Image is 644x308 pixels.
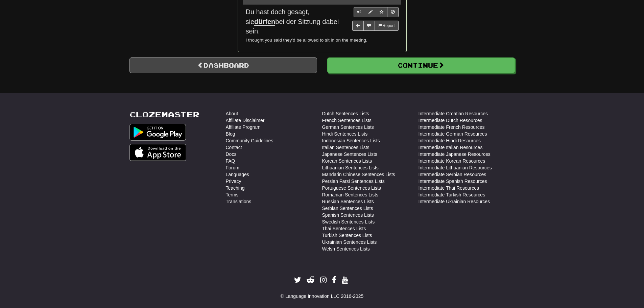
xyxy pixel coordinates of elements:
[322,164,379,171] a: Lithuanian Sentences Lists
[327,57,515,73] button: Continue
[375,21,398,31] button: Report
[354,7,399,17] div: Sentence controls
[419,110,488,117] a: Intermediate Croatian Resources
[322,245,370,252] a: Welsh Sentences Lists
[226,191,239,198] a: Terms
[354,7,365,17] button: Play sentence audio
[322,151,377,158] a: Japanese Sentences Lists
[129,124,186,141] img: Get it on Google Play
[352,21,364,31] button: Add sentence to collection
[322,191,379,198] a: Romanian Sentences Lists
[322,225,366,232] a: Thai Sentences Lists
[322,110,369,117] a: Dutch Sentences Lists
[322,185,381,191] a: Portuguese Sentences Lists
[226,164,239,171] a: Forum
[322,144,369,151] a: Italian Sentences Lists
[226,144,242,151] a: Contact
[419,158,485,164] a: Intermediate Korean Resources
[419,171,486,178] a: Intermediate Serbian Resources
[322,239,377,245] a: Ukrainian Sentences Lists
[322,137,380,144] a: Indonesian Sentences Lists
[246,38,367,43] small: I thought you said they'd be allowed to sit in on the meeting.
[226,117,265,124] a: Affiliate Disclaimer
[387,7,399,17] button: Toggle ignore
[322,205,373,212] a: Serbian Sentences Lists
[419,124,485,131] a: Intermediate French Resources
[226,185,245,191] a: Teaching
[254,18,275,26] u: dürfen
[419,131,487,137] a: Intermediate German Resources
[322,232,372,239] a: Turkish Sentences Lists
[365,7,376,17] button: Edit sentence
[322,198,374,205] a: Russian Sentences Lists
[226,124,261,131] a: Affiliate Program
[226,178,241,185] a: Privacy
[322,158,372,164] a: Korean Sentences Lists
[322,218,375,225] a: Swedish Sentences Lists
[246,8,339,35] span: Du hast doch gesagt, sie bei der Sitzung dabei sein.
[226,151,237,158] a: Docs
[419,151,491,158] a: Intermediate Japanese Resources
[226,110,238,117] a: About
[419,117,482,124] a: Intermediate Dutch Resources
[419,191,485,198] a: Intermediate Turkish Resources
[226,158,235,164] a: FAQ
[419,137,481,144] a: Intermediate Hindi Resources
[419,178,487,185] a: Intermediate Spanish Resources
[322,178,385,185] a: Persian Farsi Sentences Lists
[322,117,372,124] a: French Sentences Lists
[129,110,199,119] a: Clozemaster
[226,137,273,144] a: Community Guidelines
[129,57,317,73] a: Dashboard
[129,144,187,161] img: Get it on App Store
[226,171,249,178] a: Languages
[226,131,235,137] a: Blog
[419,198,490,205] a: Intermediate Ukrainian Resources
[322,131,368,137] a: Hindi Sentences Lists
[419,164,492,171] a: Intermediate Lithuanian Resources
[419,144,483,151] a: Intermediate Italian Resources
[419,185,479,191] a: Intermediate Thai Resources
[226,198,252,205] a: Translations
[322,212,374,218] a: Spanish Sentences Lists
[129,293,515,300] div: © Language Innovation LLC 2016-2025
[376,7,387,17] button: Toggle favorite
[352,21,398,31] div: More sentence controls
[322,171,395,178] a: Mandarin Chinese Sentences Lists
[322,124,374,131] a: German Sentences Lists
